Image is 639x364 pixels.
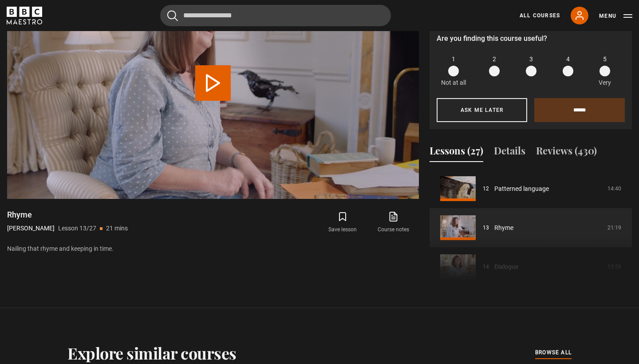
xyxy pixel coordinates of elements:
[536,143,597,162] button: Reviews (430)
[494,184,549,194] a: Patterned language
[535,348,572,357] span: browse all
[195,65,231,101] button: Play Lesson Rhyme
[520,12,560,20] a: All Courses
[67,344,237,362] h2: Explore similar courses
[7,7,42,24] svg: BBC Maestro
[430,143,483,162] button: Lessons (27)
[368,210,419,235] a: Course notes
[7,210,128,220] h1: Rhyme
[437,98,527,122] button: Ask me later
[160,5,391,26] input: Search
[494,143,525,162] button: Details
[596,78,613,87] p: Very
[535,348,572,358] a: browse all
[603,55,607,64] span: 5
[106,224,128,233] p: 21 mins
[58,224,96,233] p: Lesson 13/27
[529,55,533,64] span: 3
[317,210,368,235] button: Save lesson
[599,12,632,20] button: Toggle navigation
[7,244,419,253] p: Nailing that rhyme and keeping in time.
[437,33,625,44] p: Are you finding this course useful?
[441,78,466,87] p: Not at all
[566,55,570,64] span: 4
[7,224,55,233] p: [PERSON_NAME]
[167,10,178,21] button: Submit the search query
[494,223,513,233] a: Rhyme
[493,55,496,64] span: 2
[452,55,455,64] span: 1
